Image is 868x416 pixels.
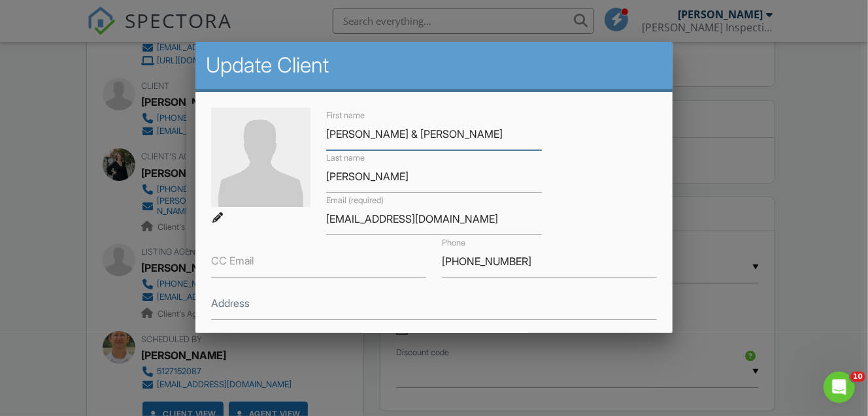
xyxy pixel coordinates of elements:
label: Phone [442,237,465,249]
label: Email (required) [326,195,384,206]
label: Address [211,296,250,310]
label: CC Email [211,253,254,268]
label: Last name [326,152,365,164]
label: First name [326,110,365,121]
img: default-user-f0147aede5fd5fa78ca7ade42f37bd4542148d508eef1c3d3ea960f66861d68b.jpg [211,108,311,208]
iframe: Intercom live chat [824,372,855,403]
h2: Update Client [206,52,662,78]
span: 10 [850,372,865,382]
